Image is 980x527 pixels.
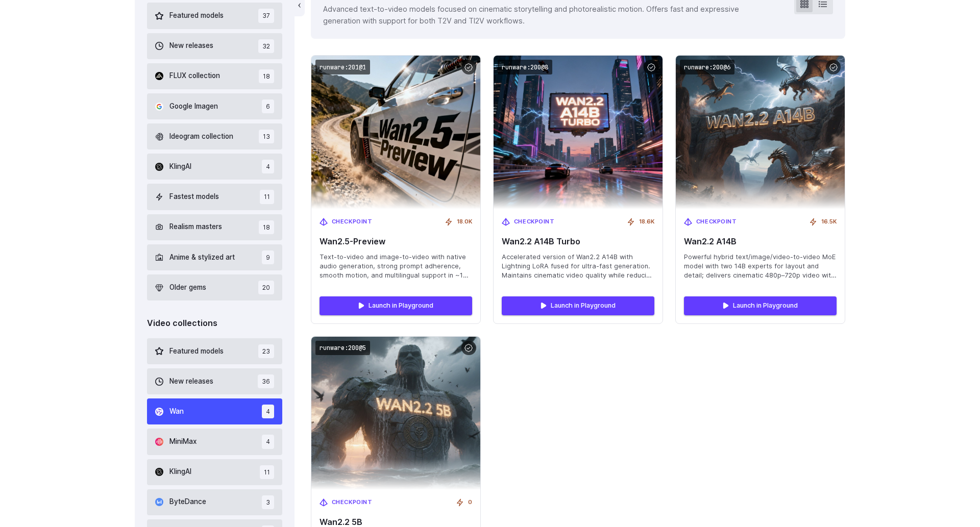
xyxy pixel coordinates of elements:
span: Wan2.2 A14B [684,237,837,246]
button: Wan 4 [147,398,282,424]
span: 11 [260,190,274,204]
span: 20 [258,281,274,294]
span: Wan2.2 A14B Turbo [502,237,654,246]
span: Wan2.2 5B [320,517,472,527]
span: 6 [262,99,274,113]
code: runware:201@1 [315,60,370,74]
span: Accelerated version of Wan2.2 A14B with Lightning LoRA fused for ultra-fast generation. Maintains... [502,253,654,280]
p: Advanced text-to-video models focused on cinematic storytelling and photorealistic motion. Offers... [323,3,778,27]
span: 0 [468,498,472,507]
button: Anime & stylized art 9 [147,244,282,270]
img: Wan2.2 5B [311,337,480,490]
a: Launch in Playground [502,296,654,315]
span: Checkpoint [332,498,373,507]
span: 11 [260,465,274,479]
span: Google Imagen [169,101,218,112]
span: 23 [258,344,274,358]
span: 18.6K [639,217,654,227]
button: ByteDance 3 [147,489,282,515]
span: ByteDance [169,496,206,508]
button: KlingAI 4 [147,154,282,180]
span: New releases [169,40,213,52]
button: Realism masters 18 [147,214,282,240]
span: MiniMax [169,436,197,447]
span: Wan [169,406,184,417]
button: New releases 36 [147,368,282,394]
button: Google Imagen 6 [147,93,282,119]
span: Checkpoint [514,217,555,227]
span: Ideogram collection [169,131,233,142]
button: FLUX collection 18 [147,63,282,89]
span: 4 [262,435,274,448]
span: Featured models [169,10,224,21]
span: 18.0K [457,217,472,227]
span: 37 [258,9,274,22]
span: Checkpoint [696,217,737,227]
span: Wan2.5-Preview [320,237,472,246]
button: MiniMax 4 [147,429,282,455]
button: KlingAI 11 [147,459,282,485]
span: Anime & stylized art [169,252,235,263]
span: KlingAI [169,466,191,478]
span: 18 [259,69,274,83]
span: Text-to-video and image-to-video with native audio generation, strong prompt adherence, smooth mo... [320,253,472,280]
img: Wan2.2 A14B [676,56,845,209]
span: KlingAI [169,161,191,172]
span: 4 [262,160,274,173]
span: 3 [262,495,274,509]
span: Realism masters [169,221,222,233]
code: runware:200@6 [680,60,734,74]
span: 13 [259,130,274,143]
img: Wan2.2 A14B Turbo [494,56,663,209]
a: Launch in Playground [684,296,837,315]
span: FLUX collection [169,70,220,82]
span: 9 [262,250,274,264]
a: Launch in Playground [320,296,472,315]
button: New releases 32 [147,33,282,59]
span: 36 [258,374,274,388]
button: Featured models 23 [147,338,282,364]
code: runware:200@5 [315,341,370,356]
button: Fastest models 11 [147,184,282,210]
button: Older gems 20 [147,274,282,300]
span: 18 [259,220,274,234]
button: Featured models 37 [147,3,282,29]
button: Ideogram collection 13 [147,123,282,149]
span: Older gems [169,282,206,293]
span: 16.5K [821,217,837,227]
span: Fastest models [169,191,219,203]
span: 32 [258,39,274,53]
span: Featured models [169,346,224,357]
code: runware:200@8 [498,60,552,74]
span: Powerful hybrid text/image/video-to-video MoE model with two 14B experts for layout and detail; d... [684,253,837,280]
span: Checkpoint [332,217,373,227]
span: 4 [262,405,274,418]
img: Wan2.5-Preview [311,56,480,209]
span: New releases [169,376,213,387]
div: Video collections [147,317,282,330]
